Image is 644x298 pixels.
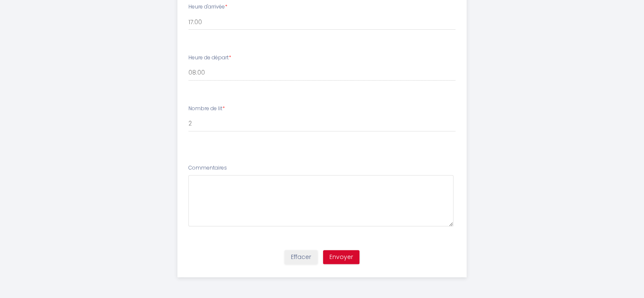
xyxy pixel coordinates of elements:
[188,164,227,172] label: Commentaires
[188,54,231,62] label: Heure de départ
[188,105,225,113] label: Nombre de lit
[323,250,359,265] button: Envoyer
[188,3,227,11] label: Heure d'arrivée
[285,250,318,265] button: Effacer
